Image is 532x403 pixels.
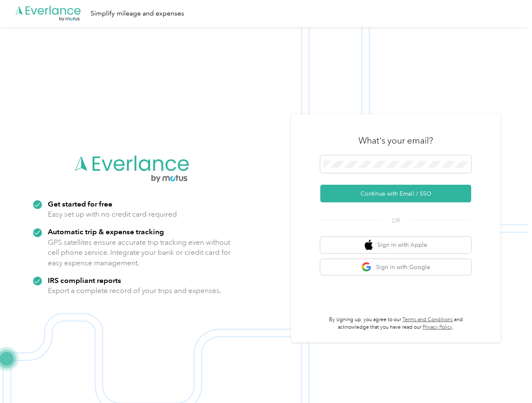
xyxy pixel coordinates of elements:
button: Continue with Email / SSO [320,185,471,202]
button: google logoSign in with Google [320,259,471,275]
p: GPS satellites ensure accurate trip tracking even without cell phone service. Integrate your bank... [48,237,231,268]
button: apple logoSign in with Apple [320,237,471,253]
strong: IRS compliant reports [48,276,121,285]
a: Terms and Conditions [402,317,453,323]
strong: Get started for free [48,199,112,208]
div: Simplify mileage and expenses [91,8,184,19]
strong: Automatic trip & expense tracking [48,227,164,236]
img: apple logo [365,240,373,250]
p: Export a complete record of your trips and expenses. [48,285,221,296]
a: Privacy Policy [423,324,452,330]
p: Easy set up with no credit card required [48,209,177,220]
span: OR [381,216,410,225]
h3: What's your email? [358,135,433,147]
img: google logo [361,262,372,272]
p: By signing up, you agree to our and acknowledge that you have read our . [320,316,471,331]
